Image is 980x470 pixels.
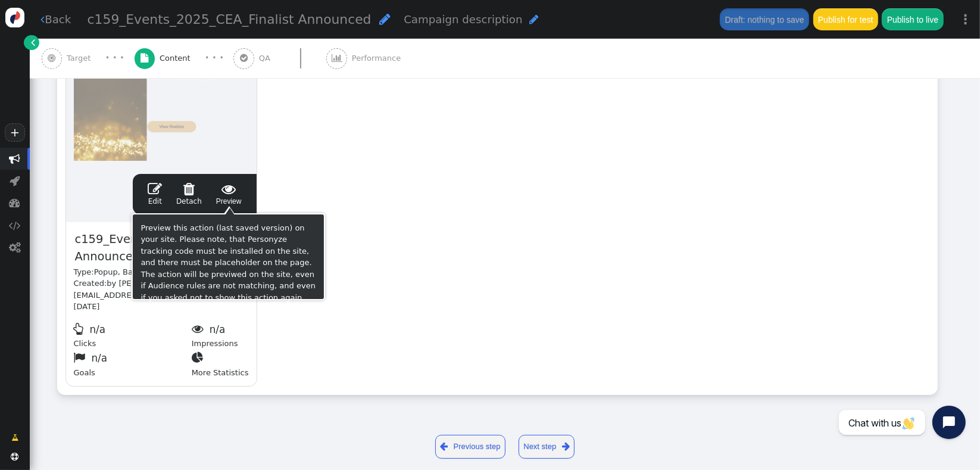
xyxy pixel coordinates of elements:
[105,51,124,66] div: · · ·
[440,440,448,453] span: 
[74,351,89,363] span: 
[74,266,249,278] div: Type:
[259,52,275,64] span: QA
[435,435,506,459] a: Previous step
[176,182,202,207] a: Detach
[216,182,242,207] a: Preview
[9,242,21,253] span: 
[160,52,195,64] span: Content
[74,320,192,350] div: Clicks
[176,182,202,206] span: Detach
[5,8,25,27] img: logo-icon.svg
[720,8,809,30] button: Draft: nothing to save
[519,435,575,459] a: Next step
[352,52,405,64] span: Performance
[404,13,522,26] span: Campaign description
[9,220,21,231] span: 
[40,11,71,27] a: Back
[91,352,107,364] span: n/a
[529,14,539,25] span: 
[67,52,95,64] span: Target
[205,51,223,66] div: · · ·
[88,12,372,27] span: c159_Events_2025_CEA_Finalist Announced
[882,8,943,30] button: Publish to live
[192,320,249,350] div: Impressions
[813,8,878,30] button: Publish for test
[48,54,55,63] span: 
[379,13,391,26] span: 
[89,323,105,335] span: n/a
[74,349,192,378] div: Goals
[10,153,21,164] span: 
[74,323,88,335] span: 
[216,182,242,196] span: 
[240,54,248,63] span: 
[74,278,249,313] div: Created:
[326,39,426,78] a:  Performance
[40,14,45,25] span: 
[141,54,148,63] span: 
[562,440,570,453] span: 
[5,123,25,142] a: +
[94,267,213,276] span: Popup, Banner & HTML Builder
[332,54,342,63] span: 
[233,39,326,78] a:  QA
[4,428,26,448] a: 
[24,35,39,50] a: 
[74,279,221,311] span: by [PERSON_NAME][EMAIL_ADDRESS][DOMAIN_NAME] on [DATE]
[11,453,19,460] span: 
[42,39,135,78] a:  Target · · ·
[10,175,20,186] span: 
[31,36,35,48] span: 
[216,182,242,207] span: Preview
[176,182,202,196] span: 
[74,230,261,266] span: c159_Events_2025_CEA_Finalist Announced
[951,2,980,37] a: ⋮
[135,39,234,78] a:  Content · · ·
[148,182,162,207] a: Edit
[210,323,226,335] span: n/a
[11,432,18,444] span: 
[132,213,325,301] div: Preview this action (last saved version) on your site. Please note, that Personyze tracking code ...
[192,349,249,378] div: More Statistics
[10,197,21,208] span: 
[192,351,207,363] span: 
[148,182,162,196] span: 
[192,323,207,335] span: 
